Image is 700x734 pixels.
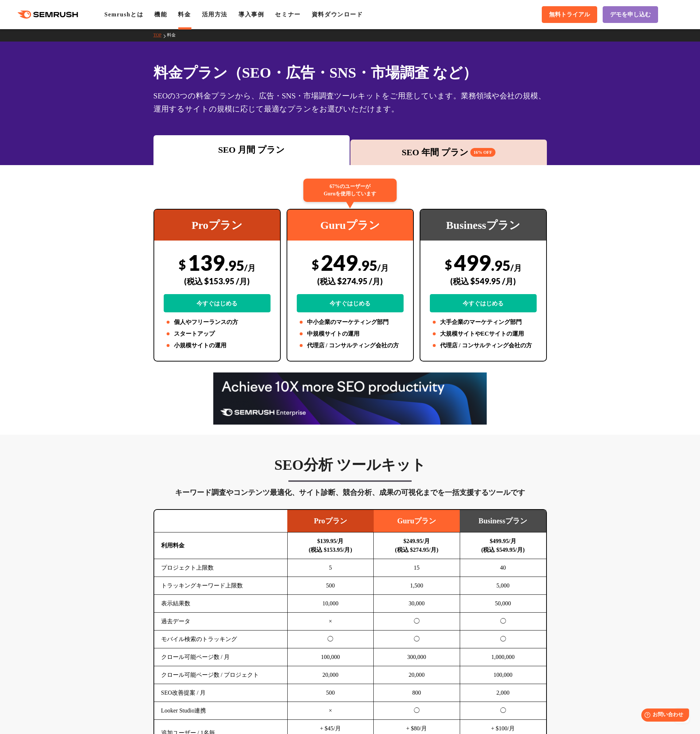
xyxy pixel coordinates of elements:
[154,577,288,595] td: トラッキングキーワード上限数
[354,146,543,159] div: SEO 年間 プラン
[297,318,404,327] li: 中小企業のマーケティング部門
[164,329,271,338] li: スタートアップ
[164,318,271,327] li: 個人やフリーランスの方
[374,613,460,630] td: ◯
[374,684,460,702] td: 800
[287,648,374,666] td: 100,000
[104,11,143,17] a: Semrushとは
[460,510,546,532] td: Businessプラン
[460,648,546,666] td: 1,000,000
[430,250,537,312] div: 499
[430,329,537,338] li: 大規模サイトやECサイトの運用
[179,257,186,272] span: $
[309,538,352,553] b: $139.95/月 (税込 $153.95/月)
[153,62,547,83] h1: 料金プラン（SEO・広告・SNS・市場調査 など）
[297,250,404,312] div: 249
[164,294,271,312] a: 今すぐはじめる
[161,542,184,548] b: 利用料金
[374,648,460,666] td: 300,000
[287,510,374,532] td: Proプラン
[420,210,546,241] div: Businessプラン
[287,595,374,613] td: 10,000
[164,341,271,350] li: 小規模サイトの運用
[297,329,404,338] li: 中規模サイトの運用
[154,11,167,17] a: 機能
[154,648,288,666] td: クロール可能ページ数 / 月
[164,268,271,294] div: (税込 $153.95 /月)
[287,559,374,577] td: 5
[287,684,374,702] td: 500
[238,11,264,17] a: 導入事例
[154,595,288,613] td: 表示結果数
[470,148,495,157] span: 16% OFF
[154,684,288,702] td: SEO改善提案 / 月
[244,263,256,273] span: /月
[603,6,658,23] a: デモを申し込む
[275,11,300,17] a: セミナー
[445,257,452,272] span: $
[460,613,546,630] td: ◯
[510,263,522,273] span: /月
[297,294,404,312] a: 今すぐはじめる
[374,666,460,684] td: 20,000
[297,341,404,350] li: 代理店 / コンサルティング会社の方
[202,11,227,17] a: 活用方法
[287,666,374,684] td: 20,000
[154,630,288,648] td: モバイル検索のトラッキング
[491,257,510,274] span: .95
[460,559,546,577] td: 40
[178,11,191,17] a: 料金
[154,613,288,630] td: 過去データ
[312,11,363,17] a: 資料ダウンロード
[430,318,537,327] li: 大手企業のマーケティング部門
[287,577,374,595] td: 500
[374,577,460,595] td: 1,500
[460,684,546,702] td: 2,000
[377,263,389,273] span: /月
[395,538,438,553] b: $249.95/月 (税込 $274.95/月)
[460,595,546,613] td: 50,000
[460,666,546,684] td: 100,000
[549,11,590,19] span: 無料トライアル
[153,456,547,474] h3: SEO分析 ツールキット
[481,538,525,553] b: $499.95/月 (税込 $549.95/月)
[542,6,597,23] a: 無料トライアル
[167,32,181,38] a: 料金
[312,257,319,272] span: $
[635,706,692,726] iframe: Help widget launcher
[287,613,374,630] td: ×
[225,257,244,274] span: .95
[153,89,547,116] div: SEOの3つの料金プランから、広告・SNS・市場調査ツールキットをご用意しています。業務領域や会社の規模、運用するサイトの規模に応じて最適なプランをお選びいただけます。
[154,666,288,684] td: クロール可能ページ数 / プロジェクト
[153,487,547,498] div: キーワード調査やコンテンツ最適化、サイト診断、競合分析、成果の可視化までを一括支援するツールです
[374,559,460,577] td: 15
[460,630,546,648] td: ◯
[153,32,167,38] a: TOP
[610,11,651,19] span: デモを申し込む
[287,702,374,720] td: ×
[460,702,546,720] td: ◯
[154,702,288,720] td: Looker Studio連携
[374,630,460,648] td: ◯
[430,341,537,350] li: 代理店 / コンサルティング会社の方
[460,577,546,595] td: 5,000
[374,702,460,720] td: ◯
[287,210,413,241] div: Guruプラン
[374,595,460,613] td: 30,000
[374,510,460,532] td: Guruプラン
[303,179,397,202] div: 67%のユーザーが Guruを使用しています
[287,630,374,648] td: ◯
[430,294,537,312] a: 今すぐはじめる
[358,257,377,274] span: .95
[164,250,271,312] div: 139
[154,559,288,577] td: プロジェクト上限数
[157,143,346,156] div: SEO 月間 プラン
[154,210,280,241] div: Proプラン
[430,268,537,294] div: (税込 $549.95 /月)
[297,268,404,294] div: (税込 $274.95 /月)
